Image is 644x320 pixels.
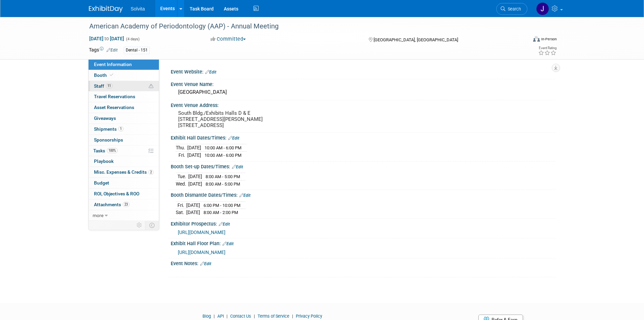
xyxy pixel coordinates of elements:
div: Event Format [487,35,557,45]
a: Attachments23 [89,199,159,210]
a: Budget [89,178,159,188]
span: 11 [106,83,113,88]
td: Fri. [176,201,186,209]
span: Travel Reservations [94,94,135,99]
span: 6:00 PM - 10:00 PM [204,203,240,208]
span: 1 [118,126,123,131]
span: Misc. Expenses & Credits [94,169,153,175]
td: Tags [89,46,118,54]
a: more [89,210,159,221]
a: [URL][DOMAIN_NAME] [178,230,225,235]
a: Edit [106,48,118,52]
span: Booth [94,72,115,78]
a: Blog [202,314,211,319]
a: Search [496,3,527,15]
span: Giveaways [94,115,116,121]
a: Privacy Policy [296,314,322,319]
div: American Academy of Periodontology (AAP) - Annual Meeting [87,20,517,33]
div: Event Rating [538,46,556,50]
span: 8:00 AM - 5:00 PM [206,174,240,179]
span: more [93,213,103,218]
img: Format-Inperson.png [533,36,540,42]
a: Staff11 [89,81,159,91]
span: 2 [148,170,153,175]
a: API [217,314,224,319]
td: [DATE] [186,209,200,216]
img: Josh Richardson [536,2,549,15]
td: [DATE] [187,144,201,152]
span: Sponsorships [94,137,123,143]
a: Edit [205,70,216,74]
span: | [252,314,257,319]
span: Attachments [94,202,129,207]
span: (4 days) [125,37,140,41]
button: Committed [208,36,248,43]
td: Fri. [176,152,187,159]
div: Event Notes: [171,258,555,267]
a: Misc. Expenses & Credits2 [89,167,159,177]
td: Thu. [176,144,187,152]
div: Event Website: [171,67,555,76]
td: Sat. [176,209,186,216]
span: | [225,314,229,319]
span: ROI, Objectives & ROO [94,191,139,196]
span: | [212,314,216,319]
a: Giveaways [89,113,159,124]
span: [GEOGRAPHIC_DATA], [GEOGRAPHIC_DATA] [374,37,458,42]
td: Wed. [176,180,188,187]
span: Shipments [94,126,123,132]
span: 10:00 AM - 6:00 PM [205,153,241,158]
a: Travel Reservations [89,91,159,102]
span: Playbook [94,158,114,164]
span: 10:00 AM - 6:00 PM [205,145,241,150]
td: Tue. [176,173,188,180]
a: Tasks100% [89,146,159,156]
span: 8:00 AM - 5:00 PM [206,182,240,187]
span: Asset Reservations [94,105,134,110]
td: Personalize Event Tab Strip [134,221,145,230]
a: Edit [232,165,243,169]
div: Exhibit Hall Dates/Times: [171,133,555,142]
span: 8:00 AM - 2:00 PM [204,210,238,215]
div: Exhibitor Prospectus: [171,219,555,228]
span: | [290,314,295,319]
a: Edit [239,193,251,198]
img: ExhibitDay [89,6,123,13]
div: [GEOGRAPHIC_DATA] [176,87,550,98]
span: Budget [94,180,109,186]
a: Booth [89,70,159,81]
span: 23 [123,202,129,207]
div: In-Person [541,37,557,42]
a: Edit [222,241,234,246]
td: Toggle Event Tabs [145,221,159,230]
a: Terms of Service [258,314,289,319]
td: [DATE] [186,201,200,209]
a: Edit [228,136,239,141]
a: Edit [200,261,211,266]
a: Edit [219,222,230,227]
i: Booth reservation complete [110,73,113,77]
div: Booth Dismantle Dates/Times: [171,190,555,199]
span: 100% [107,148,118,153]
span: [DATE] [DATE] [89,36,124,42]
a: ROI, Objectives & ROO [89,189,159,199]
span: Solvita [131,6,145,12]
a: Asset Reservations [89,102,159,113]
a: Playbook [89,156,159,167]
span: Tasks [93,148,118,153]
a: Shipments1 [89,124,159,134]
td: [DATE] [188,180,202,187]
a: [URL][DOMAIN_NAME] [178,250,225,255]
div: Event Venue Name: [171,79,555,88]
span: Potential Scheduling Conflict -- at least one attendee is tagged in another overlapping event. [149,83,153,89]
div: Event Venue Address: [171,100,555,109]
td: [DATE] [187,152,201,159]
td: [DATE] [188,173,202,180]
a: Event Information [89,59,159,70]
a: Sponsorships [89,135,159,145]
a: Contact Us [230,314,251,319]
pre: South Bldg./Exhibits Halls D & E [STREET_ADDRESS][PERSON_NAME] [STREET_ADDRESS] [178,110,324,128]
span: Search [505,6,521,12]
